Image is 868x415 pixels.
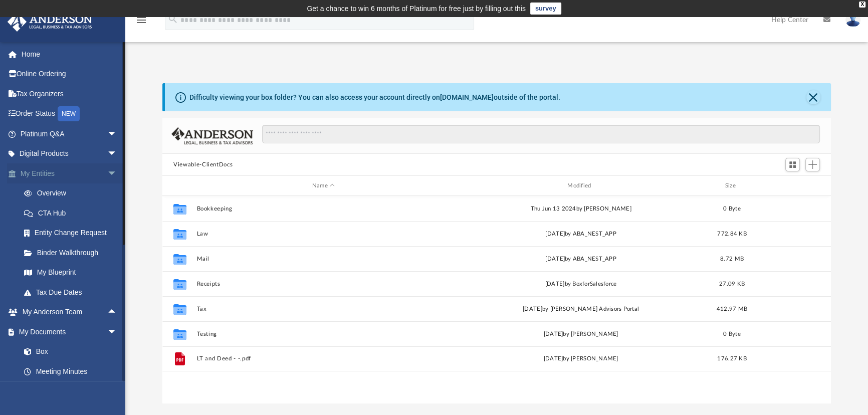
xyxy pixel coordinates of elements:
[14,263,127,283] a: My Blueprint
[197,281,450,287] button: Receipts
[7,84,132,104] a: Tax Organizers
[107,322,127,342] span: arrow_drop_down
[756,181,826,190] div: id
[7,144,132,164] a: Digital Productsarrow_drop_down
[7,163,132,183] a: My Entitiesarrow_drop_down
[262,125,820,144] input: Search files and folders
[806,90,820,104] button: Close
[454,181,708,190] div: Modified
[14,381,122,401] a: Forms Library
[455,330,708,339] div: [DATE] by [PERSON_NAME]
[197,331,450,337] button: Testing
[7,322,127,342] a: My Documentsarrow_drop_down
[7,64,132,84] a: Online Ordering
[107,124,127,144] span: arrow_drop_down
[712,181,752,190] div: Size
[58,106,80,121] div: NEW
[859,2,865,8] div: close
[785,158,800,172] button: Switch to Grid View
[717,306,747,312] span: 412.97 MB
[162,196,831,403] div: grid
[723,331,741,337] span: 0 Byte
[455,280,708,289] div: [DATE] by BoxforSalesforce
[107,302,127,323] span: arrow_drop_up
[719,281,745,287] span: 27.09 KB
[196,181,450,190] div: Name
[14,203,132,223] a: CTA Hub
[197,306,450,312] button: Tax
[717,231,746,237] span: 772.84 KB
[7,124,132,144] a: Platinum Q&Aarrow_drop_down
[197,231,450,237] button: Law
[135,14,147,26] i: menu
[197,355,450,362] button: LT and Deed - -.pdf
[167,181,192,190] div: id
[107,163,127,184] span: arrow_drop_down
[845,13,860,27] img: User Pic
[107,144,127,164] span: arrow_drop_down
[717,356,746,361] span: 176.27 KB
[7,302,127,322] a: My Anderson Teamarrow_drop_up
[455,230,708,239] div: [DATE] by ABA_NEST_APP
[14,282,132,302] a: Tax Due Dates
[7,44,132,64] a: Home
[723,206,741,212] span: 0 Byte
[455,305,708,314] div: [DATE] by [PERSON_NAME] Advisors Portal
[14,243,132,263] a: Binder Walkthrough
[173,160,233,169] button: Viewable-ClientDocs
[455,255,708,264] div: [DATE] by ABA_NEST_APP
[189,92,560,103] div: Difficulty viewing your box folder? You can also access your account directly on outside of the p...
[14,183,132,203] a: Overview
[167,14,178,25] i: search
[197,205,450,212] button: Bookkeeping
[14,223,132,243] a: Entity Change Request
[5,12,95,32] img: Anderson Advisors Platinum Portal
[7,104,132,124] a: Order StatusNEW
[440,93,494,101] a: [DOMAIN_NAME]
[14,342,122,362] a: Box
[455,204,708,214] div: Thu Jun 13 2024 by [PERSON_NAME]
[135,19,147,26] a: menu
[805,158,820,172] button: Add
[197,256,450,262] button: Mail
[14,361,127,381] a: Meeting Minutes
[455,354,708,363] div: [DATE] by [PERSON_NAME]
[720,256,744,262] span: 8.72 MB
[530,3,561,15] a: survey
[307,3,526,15] div: Get a chance to win 6 months of Platinum for free just by filling out this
